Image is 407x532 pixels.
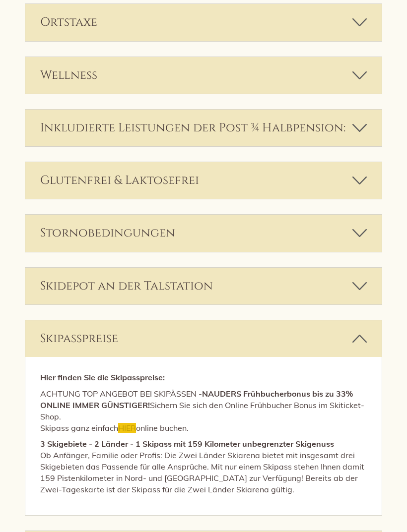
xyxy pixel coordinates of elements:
div: Skidepot an der Talstation [25,268,382,304]
strong: 3 Skigebiete - 2 Länder - 1 Skipass mit 159 Kilometer unbegrenzter Skigenuss [40,439,334,449]
div: Skipasspreise [25,320,382,357]
strong: Hier finden Sie die Skipasspreise: [40,372,165,382]
strong: NAUDERS Frühbucherbonus bis zu 33% [202,389,353,399]
div: Glutenfrei & Laktosefrei [25,162,382,199]
strong: ONLINE IMMER GÜNSTIGER! [40,400,150,410]
p: ACHTUNG TOP ANGEBOT BEI SKIPÄSSEN - Sichern Sie sich den Online Frühbucher Bonus im Skiticket-Sho... [40,388,367,433]
div: Wellness [25,57,382,94]
div: Stornobedingungen [25,215,382,251]
p: Ob Anfänger, Familie oder Profis: Die Zwei Länder Skiarena bietet mit insgesamt drei Skigebieten ... [40,438,367,495]
a: HIER [118,423,136,433]
div: Inkludierte Leistungen der Post ¾ Halbpension: [25,110,382,146]
div: Ortstaxe [25,4,382,41]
